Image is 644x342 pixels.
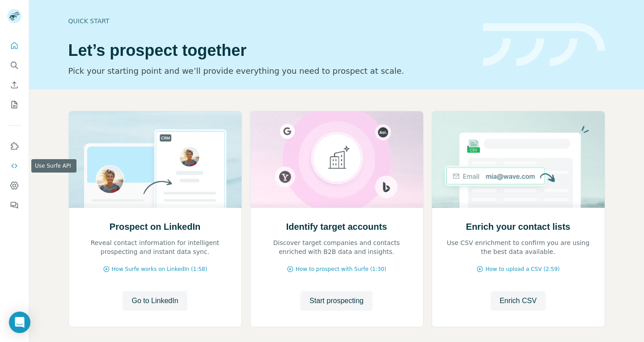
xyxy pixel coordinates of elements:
[7,97,21,113] button: My lists
[7,197,21,213] button: Feedback
[500,296,537,306] span: Enrich CSV
[123,291,187,311] button: Go to LinkedIn
[68,42,472,59] h1: Let’s prospect together
[250,111,424,208] img: Identify target accounts
[466,220,570,233] h2: Enrich your contact lists
[432,111,605,208] img: Enrich your contact lists
[7,138,21,154] button: Use Surfe on LinkedIn
[309,296,364,306] span: Start prospecting
[131,296,178,306] span: Go to LinkedIn
[7,57,21,73] button: Search
[7,9,21,23] img: Avatar
[485,265,559,273] span: How to upload a CSV (2:59)
[491,291,546,311] button: Enrich CSV
[7,158,21,174] button: Use Surfe API
[7,38,21,54] button: Quick start
[68,65,472,77] p: Pick your starting point and we’ll provide everything you need to prospect at scale.
[7,177,21,194] button: Dashboard
[9,312,30,333] div: Open Intercom Messenger
[78,238,233,256] p: Reveal contact information for intelligent prospecting and instant data sync.
[483,23,605,67] img: banner
[286,220,387,233] h2: Identify target accounts
[68,111,242,208] img: Prospect on LinkedIn
[7,77,21,93] button: Enrich CSV
[112,265,208,273] span: How Surfe works on LinkedIn (1:58)
[296,265,386,273] span: How to prospect with Surfe (1:30)
[68,17,472,25] div: Quick start
[259,238,414,256] p: Discover target companies and contacts enriched with B2B data and insights.
[110,220,200,233] h2: Prospect on LinkedIn
[301,291,373,311] button: Start prospecting
[441,238,596,256] p: Use CSV enrichment to confirm you are using the best data available.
